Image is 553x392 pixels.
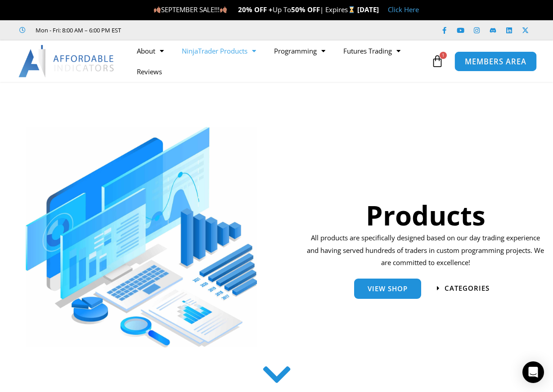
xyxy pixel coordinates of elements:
a: View Shop [354,279,421,299]
strong: 20% OFF + [238,5,273,14]
h1: Products [305,196,546,234]
strong: 50% OFF [291,5,320,14]
span: Mon - Fri: 8:00 AM – 6:00 PM EST [33,25,121,36]
img: 🍂 [220,6,227,13]
nav: Menu [128,41,429,82]
a: About [128,41,173,61]
span: MEMBERS AREA [465,58,526,65]
span: SEPTEMBER SALE!!! Up To | Expires [153,5,357,14]
a: Click Here [388,5,419,14]
span: 1 [440,52,447,59]
a: 1 [418,48,457,74]
img: LogoAI | Affordable Indicators – NinjaTrader [18,45,115,77]
img: 🍂 [154,6,161,13]
strong: [DATE] [357,5,379,14]
div: Open Intercom Messenger [522,361,544,383]
p: All products are specifically designed based on our day trading experience and having served hund... [305,232,546,270]
img: ⌛ [348,6,355,13]
a: Reviews [128,61,171,82]
a: NinjaTrader Products [173,41,265,61]
a: Programming [265,41,334,61]
a: MEMBERS AREA [454,51,537,71]
iframe: Customer reviews powered by Trustpilot [134,26,269,35]
a: Futures Trading [334,41,409,61]
span: categories [445,285,490,292]
a: categories [437,285,490,292]
span: View Shop [368,285,408,292]
img: ProductsSection scaled | Affordable Indicators – NinjaTrader [26,127,257,347]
